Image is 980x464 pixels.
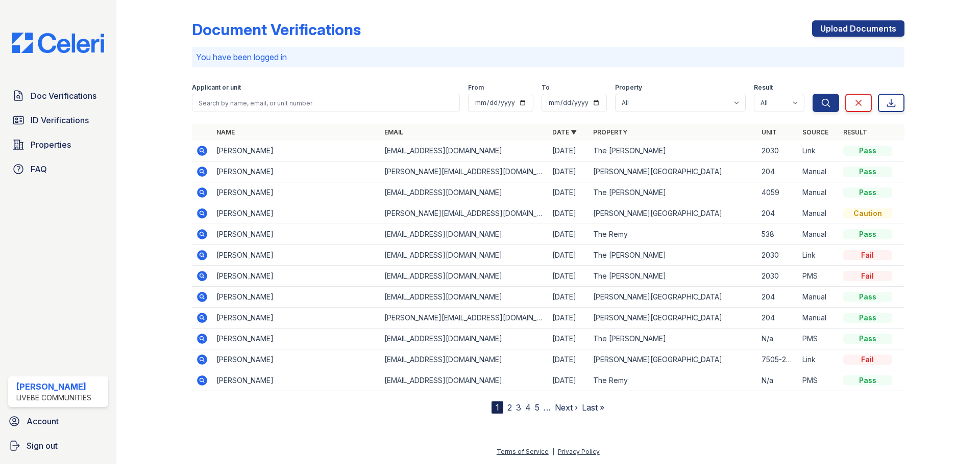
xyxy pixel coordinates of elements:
[380,203,548,224] td: [PERSON_NAME][EMAIL_ADDRESS][DOMAIN_NAME]
[757,224,798,245] td: 538
[212,287,380,308] td: [PERSON_NAME]
[548,370,589,391] td: [DATE]
[4,435,112,456] a: Sign out
[27,415,59,427] span: Account
[757,203,798,224] td: 204
[8,159,108,179] a: FAQ
[380,266,548,287] td: [EMAIL_ADDRESS][DOMAIN_NAME]
[548,266,589,287] td: [DATE]
[16,380,91,393] div: [PERSON_NAME]
[192,84,241,92] label: Applicant or unit
[384,128,403,136] a: Email
[589,266,757,287] td: The [PERSON_NAME]
[548,224,589,245] td: [DATE]
[762,128,777,136] a: Unit
[380,224,548,245] td: [EMAIL_ADDRESS][DOMAIN_NAME]
[798,245,839,266] td: Link
[380,141,548,161] td: [EMAIL_ADDRESS][DOMAIN_NAME]
[555,402,578,413] a: Next ›
[212,308,380,329] td: [PERSON_NAME]
[16,393,91,403] div: LiveBe Communities
[544,401,551,414] span: …
[27,440,58,452] span: Sign out
[757,349,798,370] td: 7505-203
[593,128,627,136] a: Property
[380,161,548,182] td: [PERSON_NAME][EMAIL_ADDRESS][DOMAIN_NAME]
[212,245,380,266] td: [PERSON_NAME]
[798,308,839,329] td: Manual
[558,448,600,455] a: Privacy Policy
[548,245,589,266] td: [DATE]
[798,287,839,308] td: Manual
[380,349,548,370] td: [EMAIL_ADDRESS][DOMAIN_NAME]
[212,349,380,370] td: [PERSON_NAME]
[757,308,798,329] td: 204
[380,245,548,266] td: [EMAIL_ADDRESS][DOMAIN_NAME]
[380,308,548,329] td: [PERSON_NAME][EMAIL_ADDRESS][DOMAIN_NAME]
[812,20,904,37] a: Upload Documents
[516,402,521,413] a: 3
[212,329,380,349] td: [PERSON_NAME]
[468,84,484,92] label: From
[843,146,892,156] div: Pass
[589,349,757,370] td: [PERSON_NAME][GEOGRAPHIC_DATA]
[548,287,589,308] td: [DATE]
[798,203,839,224] td: Manual
[757,370,798,391] td: N/a
[615,84,642,92] label: Property
[548,203,589,224] td: [DATE]
[212,266,380,287] td: [PERSON_NAME]
[757,329,798,349] td: N/a
[212,141,380,161] td: [PERSON_NAME]
[548,349,589,370] td: [DATE]
[8,134,108,155] a: Properties
[31,114,89,126] span: ID Verifications
[552,128,577,136] a: Date ▼
[757,161,798,182] td: 204
[380,329,548,349] td: [EMAIL_ADDRESS][DOMAIN_NAME]
[542,84,550,92] label: To
[31,139,71,151] span: Properties
[31,90,96,102] span: Doc Verifications
[192,94,460,112] input: Search by name, email, or unit number
[843,375,892,386] div: Pass
[843,167,892,177] div: Pass
[548,161,589,182] td: [DATE]
[589,203,757,224] td: [PERSON_NAME][GEOGRAPHIC_DATA]
[8,86,108,106] a: Doc Verifications
[589,308,757,329] td: [PERSON_NAME][GEOGRAPHIC_DATA]
[589,141,757,161] td: The [PERSON_NAME]
[380,370,548,391] td: [EMAIL_ADDRESS][DOMAIN_NAME]
[843,334,892,344] div: Pass
[497,448,549,455] a: Terms of Service
[757,182,798,203] td: 4059
[798,224,839,245] td: Manual
[589,224,757,245] td: The Remy
[798,370,839,391] td: PMS
[843,354,892,365] div: Fail
[507,402,512,413] a: 2
[4,33,112,53] img: CE_Logo_Blue-a8612792a0a2168367f1c8372b55b34899dd931a85d93a1a3d3e32e68fde9ad4.png
[798,349,839,370] td: Link
[798,141,839,161] td: Link
[843,271,892,281] div: Fail
[757,287,798,308] td: 204
[212,161,380,182] td: [PERSON_NAME]
[552,448,554,455] div: |
[196,51,900,63] p: You have been logged in
[548,308,589,329] td: [DATE]
[757,141,798,161] td: 2030
[535,402,540,413] a: 5
[798,329,839,349] td: PMS
[798,266,839,287] td: PMS
[548,182,589,203] td: [DATE]
[589,329,757,349] td: The [PERSON_NAME]
[212,203,380,224] td: [PERSON_NAME]
[757,245,798,266] td: 2030
[212,182,380,203] td: [PERSON_NAME]
[212,224,380,245] td: [PERSON_NAME]
[843,128,867,136] a: Result
[843,187,892,198] div: Pass
[589,370,757,391] td: The Remy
